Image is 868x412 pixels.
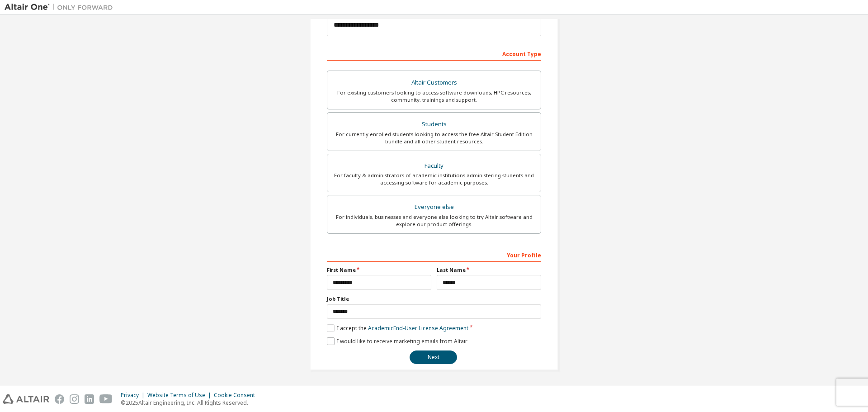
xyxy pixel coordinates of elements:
[410,350,457,364] button: Next
[368,324,468,332] a: Academic End-User License Agreement
[70,394,79,404] img: instagram.svg
[333,131,535,145] div: For currently enrolled students looking to access the free Altair Student Edition bundle and all ...
[327,324,468,332] label: I accept the
[327,46,541,61] div: Account Type
[214,392,260,399] div: Cookie Consent
[121,392,147,399] div: Privacy
[327,266,431,274] label: First Name
[327,247,541,262] div: Your Profile
[327,337,467,345] label: I would like to receive marketing emails from Altair
[333,172,535,186] div: For faculty & administrators of academic institutions administering students and accessing softwa...
[3,394,49,404] img: altair_logo.svg
[333,201,535,213] div: Everyone else
[99,394,113,404] img: youtube.svg
[437,266,541,274] label: Last Name
[121,399,260,407] p: © 2025 Altair Engineering, Inc. All Rights Reserved.
[327,295,541,303] label: Job Title
[147,392,214,399] div: Website Terms of Use
[333,89,535,104] div: For existing customers looking to access software downloads, HPC resources, community, trainings ...
[85,394,94,404] img: linkedin.svg
[55,394,64,404] img: facebook.svg
[333,76,535,89] div: Altair Customers
[333,118,535,131] div: Students
[333,160,535,172] div: Faculty
[5,3,118,12] img: Altair One
[333,213,535,228] div: For individuals, businesses and everyone else looking to try Altair software and explore our prod...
